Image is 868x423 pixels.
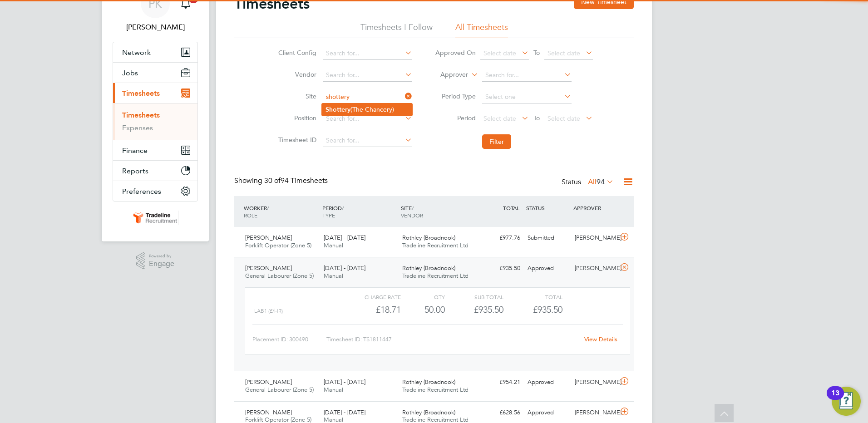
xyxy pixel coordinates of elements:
button: Open Resource Center, 13 new notifications [832,387,861,416]
input: Search for... [323,47,412,60]
span: 94 [597,177,605,187]
span: Jobs [122,69,138,77]
span: Manual [324,386,343,393]
li: (The Chancery) [322,103,412,116]
div: Approved [524,375,571,390]
a: View Details [584,335,617,343]
span: Timesheets [122,89,160,98]
div: Placement ID: 300490 [252,332,326,347]
span: / [342,204,344,211]
a: Powered byEngage [136,252,175,270]
a: Timesheets [122,111,160,119]
img: tradelinerecruitment-logo-retina.png [132,211,179,225]
li: Timesheets I Follow [360,22,433,38]
button: Filter [482,134,511,149]
div: £628.56 [477,405,524,420]
span: Select date [483,49,516,57]
span: Rothley (Broadnook) [402,378,455,386]
span: To [531,112,542,124]
span: Manual [324,241,343,249]
span: [PERSON_NAME] [245,408,292,416]
span: Powered by [149,252,174,260]
a: Go to home page [113,211,198,225]
li: All Timesheets [455,22,508,38]
span: Tradeline Recruitment Ltd [402,272,469,280]
span: [DATE] - [DATE] [324,408,365,416]
label: Vendor [276,70,316,79]
div: Timesheet ID: TS1811447 [326,332,578,347]
label: Site [276,92,316,100]
span: Rothley (Broadnook) [402,264,455,272]
button: Jobs [113,63,197,83]
label: Timesheet ID [276,136,316,144]
div: Total [503,291,562,302]
b: Shottery [325,106,350,113]
span: Engage [149,260,174,268]
div: WORKER [242,200,320,223]
button: Finance [113,140,197,160]
input: Search for... [482,69,572,82]
span: Reports [122,167,148,175]
span: Rothley (Broadnook) [402,408,455,416]
span: 30 of [264,176,281,185]
span: [DATE] - [DATE] [324,234,365,241]
div: PERIOD [320,200,399,223]
div: Submitted [524,231,571,246]
input: Select one [482,91,572,103]
span: £935.50 [533,304,562,315]
span: Select date [483,114,516,123]
div: Approved [524,405,571,420]
span: Lab1 (£/HR) [254,308,283,314]
label: Position [276,114,316,122]
label: Period Type [435,92,476,100]
span: [DATE] - [DATE] [324,378,365,386]
span: Preferences [122,187,161,196]
input: Search for... [323,91,412,103]
span: Finance [122,146,148,155]
span: VENDOR [401,211,423,219]
span: [PERSON_NAME] [245,234,292,241]
div: Approved [524,261,571,276]
div: [PERSON_NAME] [571,231,618,246]
label: Client Config [276,49,316,57]
div: Charge rate [342,291,401,302]
input: Search for... [323,134,412,147]
div: Showing [234,176,330,186]
div: [PERSON_NAME] [571,261,618,276]
label: Approved On [435,49,476,57]
span: / [267,204,269,211]
span: [DATE] - [DATE] [324,264,365,272]
div: £954.21 [477,375,524,390]
span: [PERSON_NAME] [245,378,292,386]
span: Tradeline Recruitment Ltd [402,241,469,249]
span: General Labourer (Zone 5) [245,386,314,393]
div: [PERSON_NAME] [571,375,618,390]
div: APPROVER [571,200,618,216]
div: Timesheets [113,103,197,140]
div: £18.71 [342,302,401,317]
div: Sub Total [445,291,503,302]
label: Approver [427,70,468,79]
span: Network [122,48,151,57]
span: Forklift Operator (Zone 5) [245,241,311,249]
a: Expenses [122,123,153,132]
span: TOTAL [503,204,519,211]
div: £935.50 [445,302,503,317]
button: Timesheets [113,83,197,103]
div: 50.00 [401,302,445,317]
button: Network [113,42,197,62]
span: Rothley (Broadnook) [402,234,455,241]
span: [PERSON_NAME] [245,264,292,272]
button: Preferences [113,181,197,201]
label: Period [435,114,476,122]
span: Patrick Knight [113,22,198,33]
span: TYPE [322,211,335,219]
span: ROLE [244,211,257,219]
span: Select date [547,114,580,123]
label: All [588,177,614,187]
span: Manual [324,272,343,280]
span: / [412,204,414,211]
div: [PERSON_NAME] [571,405,618,420]
div: £977.76 [477,231,524,246]
div: 13 [831,393,839,405]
